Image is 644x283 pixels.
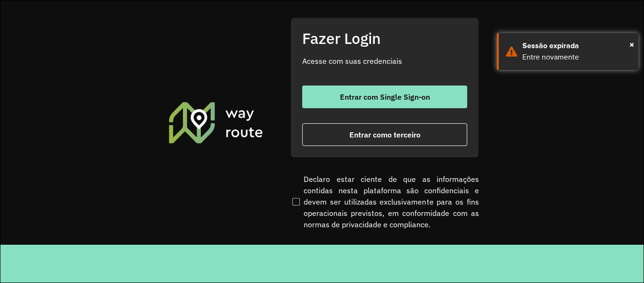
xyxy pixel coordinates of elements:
button: Close [629,37,634,51]
button: button [302,123,467,146]
img: Roteirizador AmbevTech [167,101,264,144]
span: × [629,37,634,51]
div: Sessão expirada [522,40,631,51]
span: Entrar com Single Sign-on [340,93,430,101]
label: Declaro estar ciente de que as informações contidas nesta plataforma são confidenciais e devem se... [290,173,479,230]
button: button [302,86,467,108]
span: Entrar como terceiro [349,131,421,138]
p: Acesse com suas credenciais [302,55,467,67]
h2: Fazer Login [302,29,467,47]
div: Entre novamente [522,51,631,63]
